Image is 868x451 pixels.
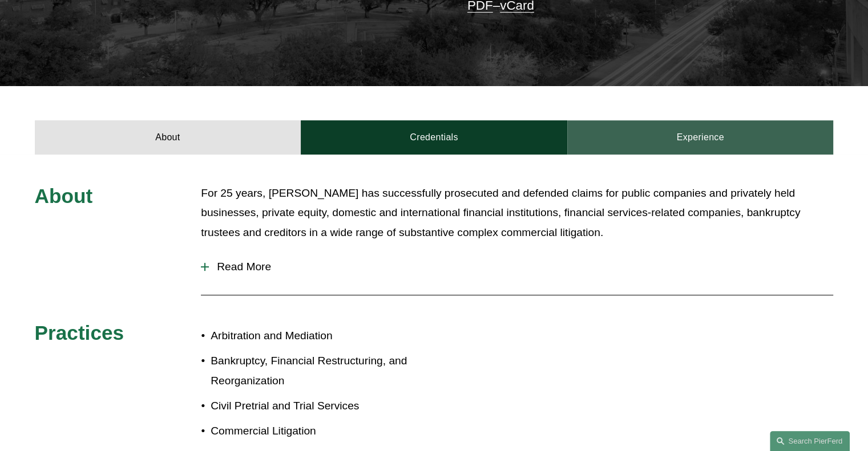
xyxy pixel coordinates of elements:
[201,252,833,282] button: Read More
[209,261,833,273] span: Read More
[211,351,434,391] p: Bankruptcy, Financial Restructuring, and Reorganization
[211,326,434,346] p: Arbitration and Mediation
[35,322,124,344] span: Practices
[35,120,301,155] a: About
[211,396,434,416] p: Civil Pretrial and Trial Services
[567,120,834,155] a: Experience
[770,431,850,451] a: Search this site
[201,184,833,243] p: For 25 years, [PERSON_NAME] has successfully prosecuted and defended claims for public companies ...
[211,421,434,441] p: Commercial Litigation
[301,120,567,155] a: Credentials
[35,185,93,207] span: About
